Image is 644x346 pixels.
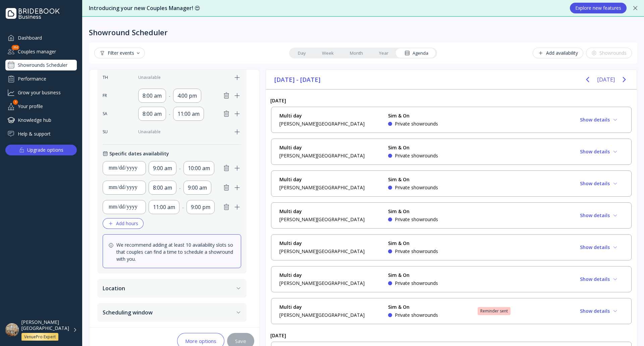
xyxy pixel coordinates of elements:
[103,129,113,135] div: SU
[5,145,77,155] button: Upgrade options
[100,50,140,56] div: Filter events
[575,242,623,253] button: Show details
[570,3,627,13] button: Explore new features
[388,112,438,119] div: Sim & On
[116,241,235,262] div: We recommend adding at least 10 availability slots so that couples can find a time to schedule a ...
[405,50,428,56] div: Agenda
[575,178,623,189] button: Show details
[591,50,627,56] div: Showrounds
[272,75,324,85] button: [DATE] - [DATE]
[575,306,623,316] button: Show details
[138,75,229,81] div: Unavailable
[182,204,184,211] div: -
[575,114,623,125] button: Show details
[342,48,371,58] a: Month
[533,48,583,58] button: Add availability
[143,92,162,100] div: 8:00 am
[5,46,77,57] a: Couples manager252
[586,48,632,58] button: Showrounds
[575,274,623,285] button: Show details
[103,218,144,229] button: Add hours
[188,164,210,172] div: 10:00 am
[179,184,181,191] div: -
[5,60,77,70] a: Showrounds Scheduler
[290,48,314,58] a: Day
[103,111,113,117] div: SA
[5,128,77,139] div: Help & support
[12,45,19,50] div: 252
[21,319,69,331] div: [PERSON_NAME][GEOGRAPHIC_DATA]
[103,150,241,157] div: Specific dates availability
[13,100,18,105] div: 1
[395,312,438,318] div: Private showrounds
[5,114,77,126] a: Knowledge hub
[279,216,380,223] div: [PERSON_NAME][GEOGRAPHIC_DATA]
[153,184,172,192] div: 8:00 am
[103,93,113,99] div: FR
[153,203,175,211] div: 11:00 am
[371,48,396,58] a: Year
[279,280,380,287] div: [PERSON_NAME][GEOGRAPHIC_DATA]
[266,95,637,106] div: [DATE]
[279,248,380,255] div: [PERSON_NAME][GEOGRAPHIC_DATA]
[5,46,77,57] div: Couples manager
[279,144,380,151] div: Multi day
[279,112,380,119] div: Multi day
[279,176,380,183] div: Multi day
[185,338,216,344] div: More options
[179,165,181,172] div: -
[279,152,380,159] div: [PERSON_NAME][GEOGRAPHIC_DATA]
[610,314,644,346] iframe: Chat Widget
[597,73,615,86] button: [DATE]
[279,240,380,247] div: Multi day
[266,330,637,341] div: [DATE]
[314,48,342,58] a: Week
[279,184,380,191] div: [PERSON_NAME][GEOGRAPHIC_DATA]
[395,216,438,223] div: Private showrounds
[97,303,247,322] button: Scheduling window
[177,92,197,100] div: 4:00 pm
[575,210,623,221] button: Show details
[279,312,380,318] div: [PERSON_NAME][GEOGRAPHIC_DATA]
[388,144,438,151] div: Sim & On
[5,101,77,112] div: Your profile
[480,308,508,314] div: Reminder sent
[188,184,207,192] div: 9:00 am
[5,32,77,43] div: Dashboard
[89,28,168,37] div: Showround Scheduler
[395,152,438,159] div: Private showrounds
[279,120,380,127] div: [PERSON_NAME][GEOGRAPHIC_DATA]
[235,338,246,344] div: Save
[169,110,170,117] div: -
[169,92,170,99] div: -
[581,73,594,86] button: Previous page
[5,87,77,98] a: Grow your business
[575,146,623,157] button: Show details
[153,164,172,172] div: 9:00 am
[108,221,138,226] div: Add hours
[388,272,438,279] div: Sim & On
[279,208,380,215] div: Multi day
[575,5,621,11] div: Explore new features
[395,120,438,127] div: Private showrounds
[191,203,210,211] div: 9:00 pm
[103,75,113,81] div: TH
[5,323,19,337] img: dpr=1,fit=cover,g=face,w=48,h=48
[138,129,229,135] div: Unavailable
[395,248,438,255] div: Private showrounds
[5,101,77,112] a: Your profile1
[89,4,563,12] div: Introducing your new Couples Manager! 😍
[388,208,438,215] div: Sim & On
[279,304,380,310] div: Multi day
[5,73,77,84] a: Performance
[618,73,631,86] button: Next page
[274,75,321,85] span: [DATE] - [DATE]
[538,50,578,56] div: Add availability
[24,334,56,340] div: VenuePro Expert
[395,184,438,191] div: Private showrounds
